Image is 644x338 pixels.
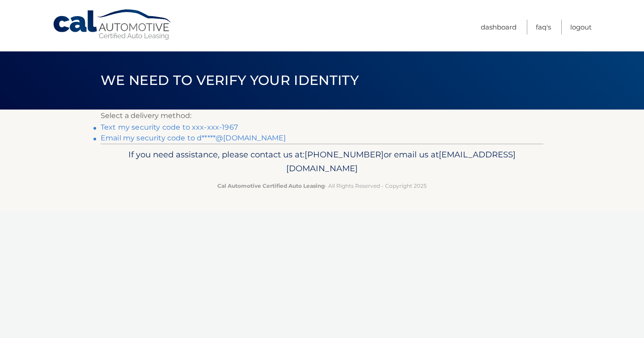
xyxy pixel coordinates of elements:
a: Email my security code to d*****@[DOMAIN_NAME] [101,134,286,142]
a: FAQ's [536,20,551,34]
p: Select a delivery method: [101,110,543,122]
strong: Cal Automotive Certified Auto Leasing [217,182,325,189]
span: [PHONE_NUMBER] [305,149,384,160]
p: If you need assistance, please contact us at: or email us at [106,148,538,176]
a: Cal Automotive [52,9,173,41]
a: Logout [570,20,592,34]
a: Dashboard [481,20,517,34]
p: - All Rights Reserved - Copyright 2025 [106,181,538,190]
a: Text my security code to xxx-xxx-1967 [101,123,238,131]
span: We need to verify your identity [101,72,359,89]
